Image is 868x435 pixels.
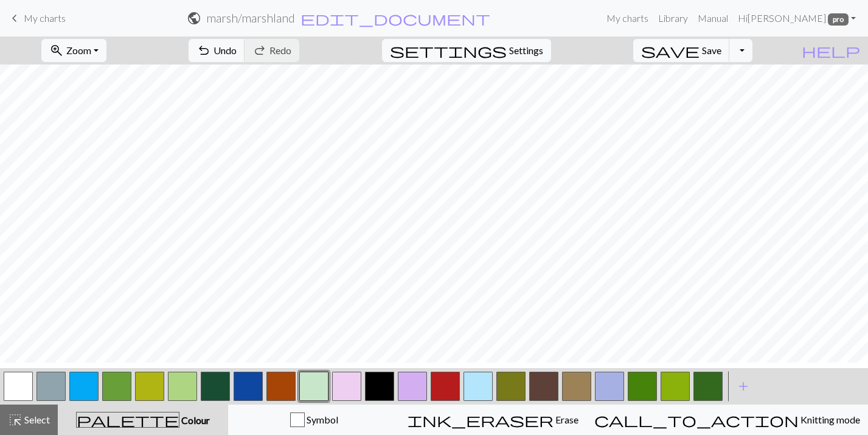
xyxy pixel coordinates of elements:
[736,378,751,395] span: add
[693,6,733,30] a: Manual
[7,10,22,27] span: keyboard_arrow_left
[602,6,653,30] a: My charts
[196,42,211,59] span: undo
[653,6,693,30] a: Library
[828,13,849,26] span: pro
[400,405,586,435] button: Erase
[799,414,860,425] span: Knitting mode
[228,405,400,435] button: Symbol
[702,44,721,56] span: Save
[390,42,507,59] span: settings
[382,39,551,62] button: SettingsSettings
[554,414,578,425] span: Erase
[509,43,543,58] span: Settings
[641,42,700,59] span: save
[187,10,201,27] span: public
[49,42,64,59] span: zoom_in
[24,12,66,24] span: My charts
[189,39,245,62] button: Undo
[41,39,106,62] button: Zoom
[408,411,554,428] span: ink_eraser
[66,44,91,56] span: Zoom
[802,42,860,59] span: help
[586,405,868,435] button: Knitting mode
[23,414,50,425] span: Select
[58,405,228,435] button: Colour
[594,411,799,428] span: call_to_action
[77,411,179,428] span: palette
[300,10,490,27] span: edit_document
[633,39,730,62] button: Save
[214,44,237,56] span: Undo
[733,6,861,30] a: Hi[PERSON_NAME] pro
[206,11,295,25] h2: marsh / marshland
[8,411,23,428] span: highlight_alt
[179,414,210,426] span: Colour
[390,43,507,58] i: Settings
[7,8,66,29] a: My charts
[305,414,338,425] span: Symbol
